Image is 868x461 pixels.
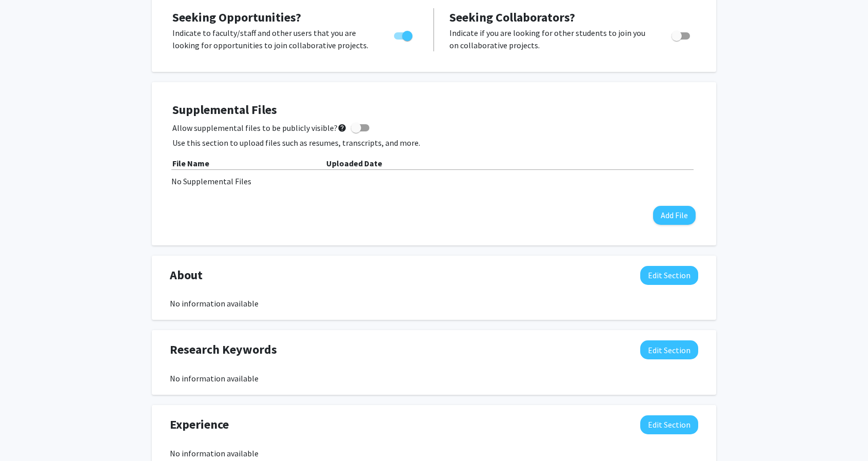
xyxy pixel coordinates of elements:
[172,103,696,118] h4: Supplemental Files
[8,415,44,453] iframe: Chat
[170,297,698,310] div: No information available
[449,9,575,25] span: Seeking Collaborators?
[172,27,374,51] p: Indicate to faculty/staff and other users that you are looking for opportunities to join collabor...
[338,122,347,134] mat-icon: help
[170,372,698,385] div: No information available
[171,175,697,187] div: No Supplemental Files
[326,158,382,168] b: Uploaded Date
[172,158,209,168] b: File Name
[170,447,698,459] div: No information available
[172,137,696,149] p: Use this section to upload files such as resumes, transcripts, and more.
[170,266,203,284] span: About
[653,206,696,225] button: Add File
[170,340,277,359] span: Research Keywords
[640,340,698,359] button: Edit Research Keywords
[449,27,652,51] p: Indicate if you are looking for other students to join you on collaborative projects.
[640,266,698,285] button: Edit About
[172,9,301,25] span: Seeking Opportunities?
[172,122,347,134] span: Allow supplemental files to be publicly visible?
[390,27,418,42] div: Toggle
[640,415,698,434] button: Edit Experience
[170,415,229,434] span: Experience
[667,27,696,42] div: Toggle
